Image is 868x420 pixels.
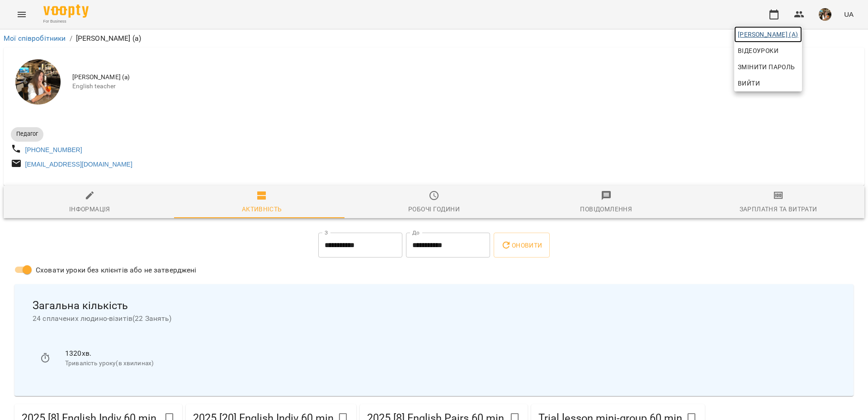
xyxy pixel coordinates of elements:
[734,43,782,59] a: Відеоуроки
[738,29,798,40] span: [PERSON_NAME] (а)
[734,75,802,91] button: Вийти
[738,78,760,89] span: Вийти
[734,26,802,43] a: [PERSON_NAME] (а)
[738,62,798,72] span: Змінити пароль
[738,45,778,56] span: Відеоуроки
[734,59,802,75] a: Змінити пароль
